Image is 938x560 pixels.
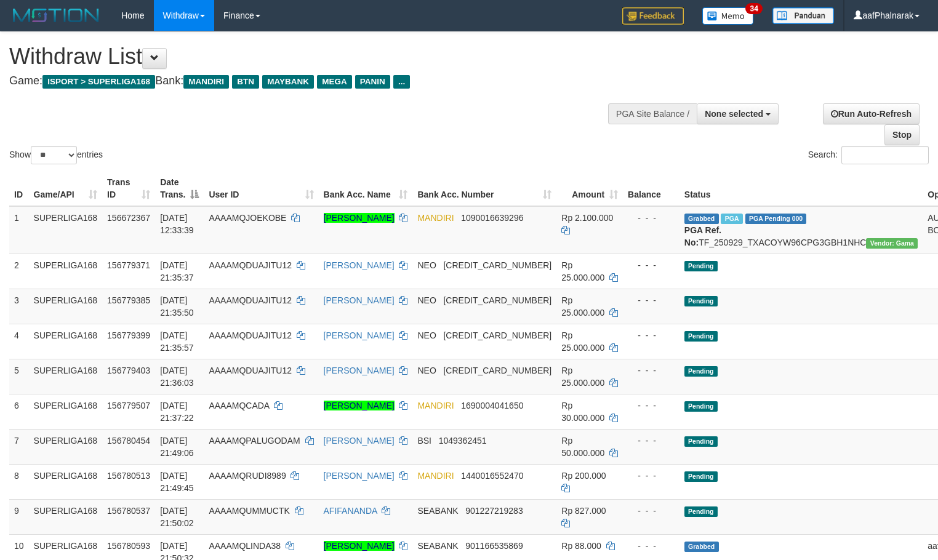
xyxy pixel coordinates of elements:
[465,541,523,551] span: Copy 901166535869 to clipboard
[745,3,762,14] span: 34
[209,295,292,305] span: AAAAMQDUAJITU12
[684,542,719,552] span: Grabbed
[9,171,29,206] th: ID
[628,364,675,377] div: - - -
[417,295,436,305] span: NEO
[107,506,150,516] span: 156780537
[317,75,352,89] span: MEGA
[841,146,929,164] input: Search:
[9,429,29,464] td: 7
[209,213,286,223] span: AAAAMQJOEKOBE
[9,464,29,499] td: 8
[702,7,754,25] img: Button%20Memo.svg
[443,366,551,375] span: Copy 5859457140486971 to clipboard
[684,261,718,271] span: Pending
[561,541,601,551] span: Rp 88.000
[9,75,613,87] h4: Game: Bank:
[29,464,103,499] td: SUPERLIGA168
[439,436,487,446] span: Copy 1049362451 to clipboard
[684,331,718,342] span: Pending
[9,6,103,25] img: MOTION_logo.png
[209,330,292,340] span: AAAAMQDUAJITU12
[107,260,150,270] span: 156779371
[412,171,556,206] th: Bank Acc. Number: activate to sort column ascending
[417,330,436,340] span: NEO
[628,259,675,271] div: - - -
[684,296,718,306] span: Pending
[324,295,395,305] a: [PERSON_NAME]
[209,401,269,410] span: AAAAMQCADA
[107,541,150,551] span: 156780593
[209,506,289,516] span: AAAAMQUMMUCTK
[808,146,929,164] label: Search:
[204,171,318,206] th: User ID: activate to sort column ascending
[705,109,763,119] span: None selected
[107,366,150,375] span: 156779403
[628,540,675,552] div: - - -
[107,295,150,305] span: 156779385
[561,506,606,516] span: Rp 827.000
[884,124,920,145] a: Stop
[9,359,29,394] td: 5
[319,171,413,206] th: Bank Acc. Name: activate to sort column ascending
[29,499,103,534] td: SUPERLIGA168
[29,254,103,289] td: SUPERLIGA168
[29,359,103,394] td: SUPERLIGA168
[745,214,807,224] span: PGA Pending
[355,75,390,89] span: PANIN
[9,254,29,289] td: 2
[183,75,229,89] span: MANDIRI
[628,399,675,412] div: - - -
[697,103,779,124] button: None selected
[417,436,431,446] span: BSI
[561,330,604,353] span: Rp 25.000.000
[684,401,718,412] span: Pending
[102,171,155,206] th: Trans ID: activate to sort column ascending
[823,103,920,124] a: Run Auto-Refresh
[461,471,523,481] span: Copy 1440016552470 to clipboard
[628,505,675,517] div: - - -
[324,541,395,551] a: [PERSON_NAME]
[29,171,103,206] th: Game/API: activate to sort column ascending
[628,470,675,482] div: - - -
[623,171,679,206] th: Balance
[461,401,523,410] span: Copy 1690004041650 to clipboard
[9,146,103,164] label: Show entries
[9,289,29,324] td: 3
[29,289,103,324] td: SUPERLIGA168
[107,401,150,410] span: 156779507
[324,260,395,270] a: [PERSON_NAME]
[107,330,150,340] span: 156779399
[561,260,604,282] span: Rp 25.000.000
[209,471,286,481] span: AAAAMQRUDI8989
[561,471,606,481] span: Rp 200.000
[684,436,718,447] span: Pending
[155,171,204,206] th: Date Trans.: activate to sort column descending
[679,171,923,206] th: Status
[324,471,395,481] a: [PERSON_NAME]
[160,471,194,493] span: [DATE] 21:49:45
[160,330,194,353] span: [DATE] 21:35:57
[684,214,719,224] span: Grabbed
[417,401,454,410] span: MANDIRI
[209,366,292,375] span: AAAAMQDUAJITU12
[628,294,675,306] div: - - -
[29,429,103,464] td: SUPERLIGA168
[461,213,523,223] span: Copy 1090016639296 to clipboard
[866,238,918,249] span: Vendor URL: https://trx31.1velocity.biz
[417,541,458,551] span: SEABANK
[622,7,684,25] img: Feedback.jpg
[107,436,150,446] span: 156780454
[561,401,604,423] span: Rp 30.000.000
[324,366,395,375] a: [PERSON_NAME]
[9,499,29,534] td: 9
[324,213,395,223] a: [PERSON_NAME]
[9,44,613,69] h1: Withdraw List
[561,366,604,388] span: Rp 25.000.000
[393,75,410,89] span: ...
[561,436,604,458] span: Rp 50.000.000
[42,75,155,89] span: ISPORT > SUPERLIGA168
[684,506,718,517] span: Pending
[160,366,194,388] span: [DATE] 21:36:03
[160,506,194,528] span: [DATE] 21:50:02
